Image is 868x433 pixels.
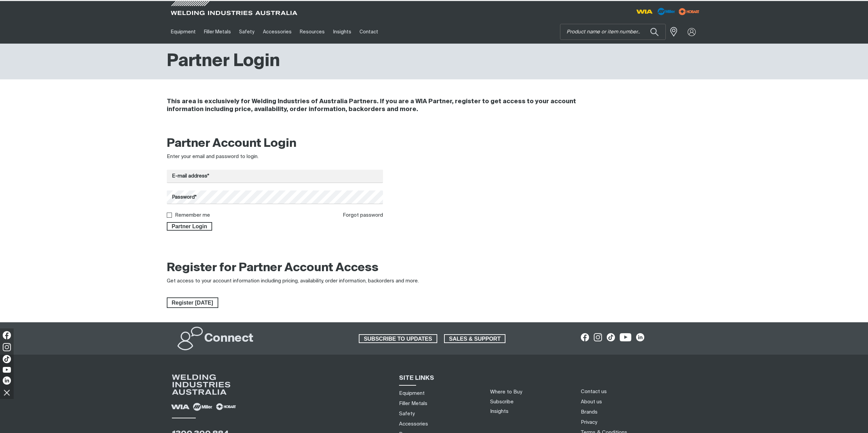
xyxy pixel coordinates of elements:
[581,398,602,405] a: About us
[3,376,11,385] img: LinkedIn
[329,20,355,44] a: Insights
[490,409,509,414] a: Insights
[167,297,218,308] span: Register [DATE]
[3,331,11,339] img: Facebook
[560,24,665,40] input: Product name or item number...
[3,355,11,363] img: TikTok
[167,153,383,161] div: Enter your email and password to login.
[296,20,329,44] a: Resources
[643,24,666,40] button: Search products
[167,98,610,113] h4: This area is exclusively for Welding Industries of Australia Partners. If you are a WIA Partner, ...
[167,20,568,44] nav: Main
[445,334,505,343] span: SALES & SUPPORT
[444,334,506,343] a: SALES & SUPPORT
[204,331,253,346] h2: Connect
[343,213,383,218] a: Forgot password
[490,389,522,395] a: Where to Buy
[399,410,415,417] a: Safety
[399,390,425,397] a: Equipment
[167,222,212,231] button: Partner Login
[399,420,428,428] a: Accessories
[235,20,259,44] a: Safety
[259,20,296,44] a: Accessories
[167,222,212,231] span: Partner Login
[167,50,280,73] h1: Partner Login
[581,408,598,416] a: Brands
[581,419,597,426] a: Privacy
[167,136,383,151] h2: Partner Account Login
[200,20,235,44] a: Filler Metals
[490,399,514,404] a: Subscribe
[581,388,607,395] a: Contact us
[167,278,419,283] span: Get access to your account information including pricing, availability, order information, backor...
[677,6,702,17] img: miller
[167,297,218,308] a: Register Today
[3,343,11,351] img: Instagram
[399,400,427,407] a: Filler Metals
[1,387,13,398] img: hide socials
[359,334,437,343] a: SUBSCRIBE TO UPDATES
[359,334,437,343] span: SUBSCRIBE TO UPDATES
[175,213,210,218] label: Remember me
[167,261,379,276] h2: Register for Partner Account Access
[399,375,434,381] span: SITE LINKS
[3,367,11,373] img: YouTube
[355,20,382,44] a: Contact
[167,20,200,44] a: Equipment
